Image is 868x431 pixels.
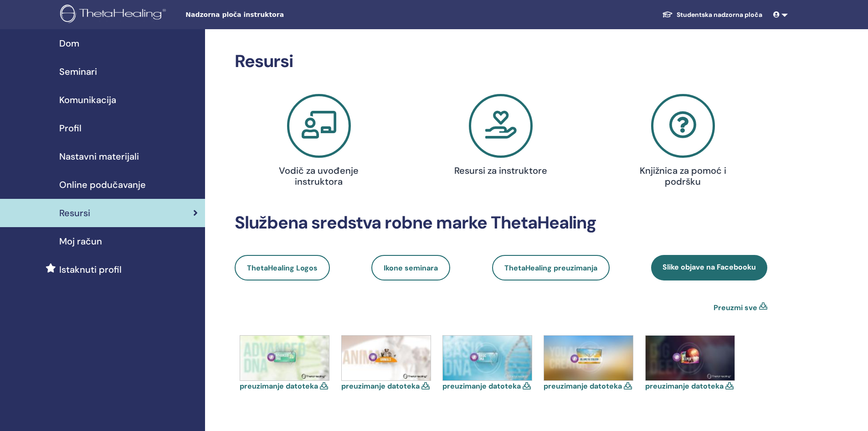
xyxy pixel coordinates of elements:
img: dig-deeper.jpg [646,336,734,380]
span: Istaknuti profil [59,263,122,276]
a: Studentska nadzorna ploča [655,6,770,23]
img: graduation-cap-white.svg [662,10,673,18]
img: animals.jpg [342,336,431,380]
img: creator.jpg [544,336,633,380]
a: Ikone seminara [371,255,450,280]
span: Moj račun [59,234,102,248]
img: basic-dna.jpg [443,336,532,380]
span: Profil [59,121,82,135]
span: Nastavni materijali [59,150,139,163]
h2: Resursi [235,51,767,72]
a: Preuzmi sve [714,302,757,313]
span: Komunikacija [59,93,116,107]
span: Nadzorna ploča instruktora [185,10,322,20]
h4: Vodič za uvođenje instruktora [259,165,379,187]
span: ThetaHealing Logos [247,263,318,273]
a: ThetaHealing Logos [235,255,330,280]
a: preuzimanje datoteka [341,381,420,391]
span: Resursi [59,206,90,220]
img: advanced.jpg [240,336,329,380]
a: preuzimanje datoteka [544,381,622,391]
span: Ikone seminara [384,263,438,273]
a: Vodič za uvođenje instruktora [233,94,405,191]
span: Dom [59,36,79,50]
h4: Knjižnica za pomoć i podršku [623,165,743,187]
h2: Službena sredstva robne marke ThetaHealing [235,213,767,234]
span: Seminari [59,65,97,78]
a: preuzimanje datoteka [240,381,318,391]
a: ThetaHealing preuzimanja [492,255,610,280]
a: Resursi za instruktore [416,94,587,180]
a: preuzimanje datoteka [442,381,521,391]
span: Online podučavanje [59,178,146,192]
h4: Resursi za instruktore [441,165,561,176]
img: logo.png [60,5,169,25]
a: Slike objave na Facebooku [651,255,767,280]
span: ThetaHealing preuzimanja [504,263,597,273]
a: Knjižnica za pomoć i podršku [597,94,769,191]
span: Slike objave na Facebooku [663,262,756,272]
a: preuzimanje datoteka [645,381,724,391]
